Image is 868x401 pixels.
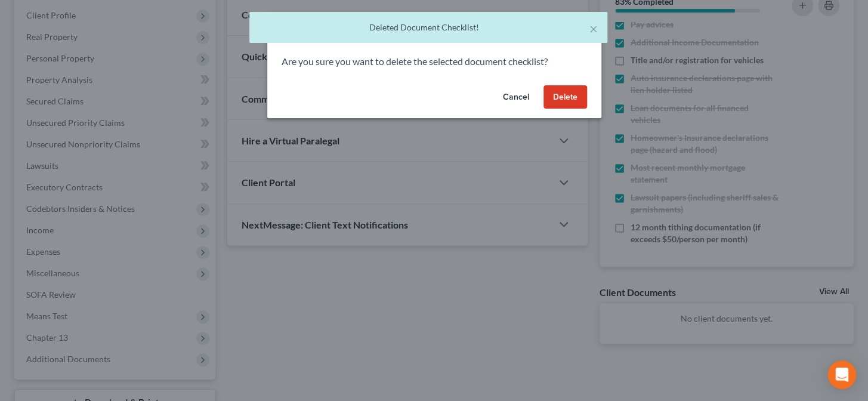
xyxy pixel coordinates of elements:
button: Delete [543,85,587,109]
p: Are you sure you want to delete the selected document checklist? [282,55,587,69]
div: Open Intercom Messenger [827,360,856,389]
button: × [589,21,598,36]
button: Cancel [493,85,539,109]
div: Deleted Document Checklist! [259,21,598,33]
